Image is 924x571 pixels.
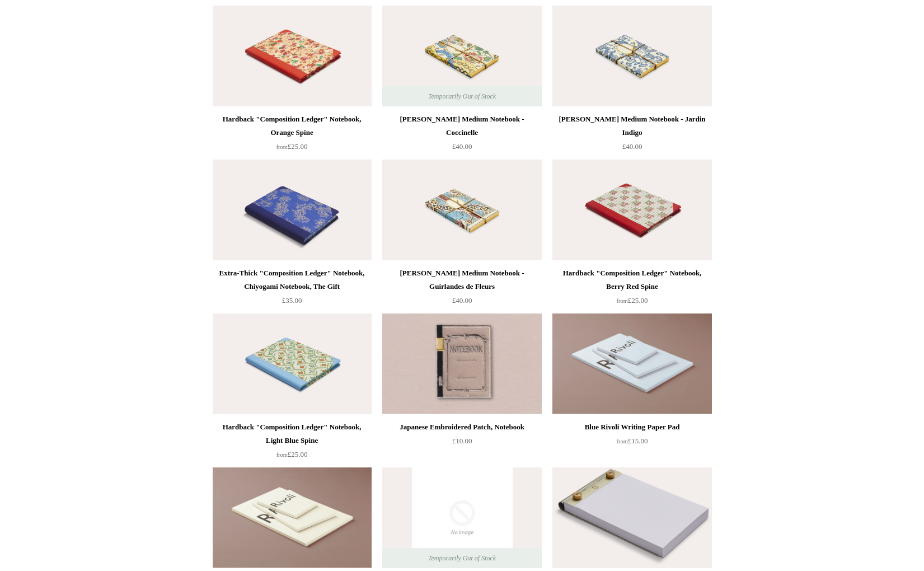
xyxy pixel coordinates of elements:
img: Blue Rivoli Writing Paper Pad [552,313,711,414]
a: Blue Rivoli Writing Paper Pad from£15.00 [552,420,711,466]
a: Hardback "Composition Ledger" Notebook, Orange Spine from£25.00 [213,113,372,158]
div: Hardback "Composition Ledger" Notebook, Berry Red Spine [555,266,709,293]
div: Hardback "Composition Ledger" Notebook, Light Blue Spine [215,420,369,447]
a: Japanese Embroidered Patch, Notebook Japanese Embroidered Patch, Notebook [382,313,541,414]
a: Cream Rivoli Writing Paper Pad Cream Rivoli Writing Paper Pad [213,467,372,568]
img: Antoinette Poisson Medium Notebook - Coccinelle [382,6,541,106]
span: £25.00 [276,450,308,458]
span: from [276,452,288,458]
a: Japanese Embroidered Patch, Notebook £10.00 [382,420,541,466]
span: from [276,144,288,150]
a: Temporarily Out of Stock [382,467,541,568]
img: Hardback "Composition Ledger" Notebook, Light Blue Spine [213,313,372,414]
a: Antoinette Poisson Medium Notebook - Guirlandes de Fleurs Antoinette Poisson Medium Notebook - Gu... [382,160,541,260]
div: Blue Rivoli Writing Paper Pad [555,420,709,434]
span: £15.00 [617,437,648,445]
a: [PERSON_NAME] Medium Notebook - Coccinelle £40.00 [382,113,541,158]
img: Accountant's Desk Notepad [552,467,711,568]
span: £25.00 [617,296,648,305]
span: Temporarily Out of Stock [417,86,507,106]
div: Japanese Embroidered Patch, Notebook [385,420,538,434]
span: £40.00 [452,142,472,151]
img: no-image-2048-a2addb12_grande.gif [382,467,541,568]
img: Extra-Thick "Composition Ledger" Notebook, Chiyogami Notebook, The Gift [213,160,372,260]
img: Antoinette Poisson Medium Notebook - Jardin Indigo [552,6,711,106]
span: £35.00 [282,296,302,305]
a: Antoinette Poisson Medium Notebook - Jardin Indigo Antoinette Poisson Medium Notebook - Jardin In... [552,6,711,106]
div: [PERSON_NAME] Medium Notebook - Coccinelle [385,113,538,139]
img: Antoinette Poisson Medium Notebook - Guirlandes de Fleurs [382,160,541,260]
a: Antoinette Poisson Medium Notebook - Coccinelle Antoinette Poisson Medium Notebook - Coccinelle T... [382,6,541,106]
a: Hardback "Composition Ledger" Notebook, Light Blue Spine Hardback "Composition Ledger" Notebook, ... [213,313,372,414]
div: [PERSON_NAME] Medium Notebook - Jardin Indigo [555,113,709,139]
span: £10.00 [452,437,472,445]
span: £25.00 [276,142,308,151]
div: [PERSON_NAME] Medium Notebook - Guirlandes de Fleurs [385,266,538,293]
span: Temporarily Out of Stock [417,548,507,568]
a: Extra-Thick "Composition Ledger" Notebook, Chiyogami Notebook, The Gift £35.00 [213,266,372,312]
div: Extra-Thick "Composition Ledger" Notebook, Chiyogami Notebook, The Gift [215,266,369,293]
img: Japanese Embroidered Patch, Notebook [382,313,541,414]
span: from [617,438,628,444]
div: Hardback "Composition Ledger" Notebook, Orange Spine [215,113,369,139]
a: Extra-Thick "Composition Ledger" Notebook, Chiyogami Notebook, The Gift Extra-Thick "Composition ... [213,160,372,260]
a: Accountant's Desk Notepad Accountant's Desk Notepad [552,467,711,568]
a: [PERSON_NAME] Medium Notebook - Guirlandes de Fleurs £40.00 [382,266,541,312]
img: Hardback "Composition Ledger" Notebook, Orange Spine [213,6,372,106]
a: Hardback "Composition Ledger" Notebook, Orange Spine Hardback "Composition Ledger" Notebook, Oran... [213,6,372,106]
span: £40.00 [452,296,472,305]
a: [PERSON_NAME] Medium Notebook - Jardin Indigo £40.00 [552,113,711,158]
a: Hardback "Composition Ledger" Notebook, Berry Red Spine from£25.00 [552,266,711,312]
img: Hardback "Composition Ledger" Notebook, Berry Red Spine [552,160,711,260]
a: Blue Rivoli Writing Paper Pad Blue Rivoli Writing Paper Pad [552,313,711,414]
span: £40.00 [622,142,642,151]
a: Hardback "Composition Ledger" Notebook, Berry Red Spine Hardback "Composition Ledger" Notebook, B... [552,160,711,260]
a: Hardback "Composition Ledger" Notebook, Light Blue Spine from£25.00 [213,420,372,466]
span: from [617,298,628,304]
img: Cream Rivoli Writing Paper Pad [213,467,372,568]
